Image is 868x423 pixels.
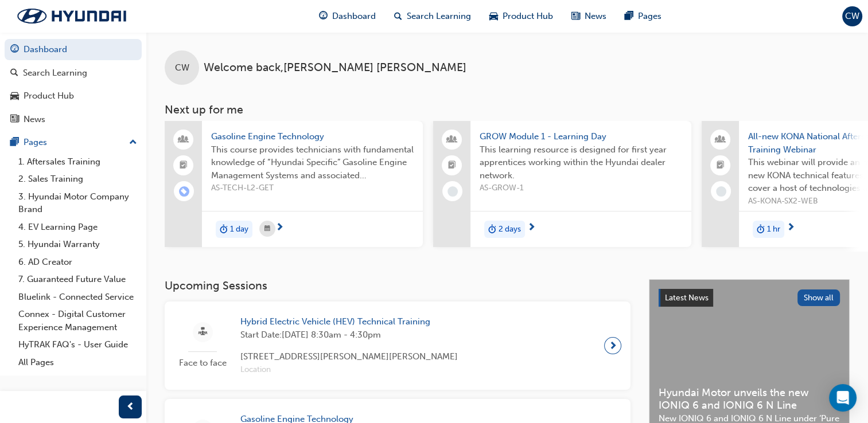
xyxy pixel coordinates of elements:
div: News [24,113,45,126]
a: HyTRAK FAQ's - User Guide [14,336,142,354]
span: next-icon [527,223,536,233]
button: Pages [5,132,142,153]
a: search-iconSearch Learning [385,5,480,28]
span: learningRecordVerb_NONE-icon [716,186,726,197]
a: pages-iconPages [616,5,671,28]
button: DashboardSearch LearningProduct HubNews [5,37,142,132]
span: This learning resource is designed for first year apprentices working within the Hyundai dealer n... [480,143,682,182]
a: Gasoline Engine TechnologyThis course provides technicians with fundamental knowledge of “Hyundai... [165,121,423,247]
a: Bluelink - Connected Service [14,288,142,306]
span: search-icon [394,9,402,23]
span: sessionType_FACE_TO_FACE-icon [198,325,207,339]
span: booktick-icon [180,158,188,173]
a: 6. AD Creator [14,253,142,271]
div: Search Learning [23,66,87,80]
span: Pages [638,10,661,23]
span: news-icon [571,9,580,23]
img: Trak [6,4,138,28]
span: up-icon [129,135,137,150]
button: CW [842,6,862,26]
div: Product Hub [24,89,74,103]
a: 5. Hyundai Warranty [14,236,142,253]
span: next-icon [275,223,284,233]
span: learningRecordVerb_ENROLL-icon [179,186,189,197]
a: Face to faceHybrid Electric Vehicle (HEV) Technical TrainingStart Date:[DATE] 8:30am - 4:30pm[STR... [174,311,621,381]
span: AS-GROW-1 [480,182,682,195]
a: 1. Aftersales Training [14,153,142,171]
span: Product Hub [503,10,553,23]
span: 1 hr [767,223,780,236]
span: booktick-icon [717,158,725,173]
span: people-icon [448,132,456,147]
a: guage-iconDashboard [310,5,385,28]
a: 3. Hyundai Motor Company Brand [14,188,142,218]
span: CW [175,61,189,75]
span: guage-icon [319,9,328,23]
span: duration-icon [220,222,228,237]
span: calendar-icon [264,222,270,236]
a: News [5,109,142,130]
span: Hyundai Motor unveils the new IONIQ 6 and IONIQ 6 N Line [659,386,840,412]
span: car-icon [489,9,498,23]
div: Open Intercom Messenger [829,384,857,412]
a: 7. Guaranteed Future Value [14,271,142,288]
span: people-icon [180,132,188,147]
span: pages-icon [625,9,633,23]
span: Gasoline Engine Technology [211,130,414,143]
span: Face to face [174,357,231,370]
span: AS-TECH-L2-GET [211,182,414,195]
span: booktick-icon [448,158,456,173]
span: guage-icon [10,45,19,55]
span: News [585,10,606,23]
a: GROW Module 1 - Learning DayThis learning resource is designed for first year apprentices working... [433,121,691,247]
span: duration-icon [488,222,496,237]
span: Latest News [665,293,709,303]
span: Dashboard [332,10,376,23]
span: GROW Module 1 - Learning Day [480,130,682,143]
span: search-icon [10,68,18,79]
span: [STREET_ADDRESS][PERSON_NAME][PERSON_NAME] [240,350,458,363]
span: pages-icon [10,138,19,148]
a: Connex - Digital Customer Experience Management [14,305,142,336]
span: Location [240,363,458,377]
button: Show all [797,289,840,306]
a: news-iconNews [562,5,616,28]
span: This course provides technicians with fundamental knowledge of “Hyundai Specific” Gasoline Engine... [211,143,414,182]
a: Product Hub [5,85,142,107]
h3: Upcoming Sessions [165,279,630,292]
span: people-icon [717,132,725,147]
span: Hybrid Electric Vehicle (HEV) Technical Training [240,315,458,328]
span: CW [845,10,859,23]
a: Latest NewsShow all [659,289,840,307]
a: All Pages [14,354,142,371]
span: 1 day [230,223,248,236]
h3: Next up for me [146,103,868,116]
div: Pages [24,136,47,149]
a: Search Learning [5,62,142,84]
a: Dashboard [5,39,142,60]
a: 2. Sales Training [14,170,142,188]
span: car-icon [10,91,19,101]
span: Start Date: [DATE] 8:30am - 4:30pm [240,328,458,342]
span: next-icon [787,223,795,233]
a: car-iconProduct Hub [480,5,562,28]
span: learningRecordVerb_NONE-icon [447,186,458,197]
span: duration-icon [757,222,765,237]
span: 2 days [499,223,521,236]
span: next-icon [609,338,617,354]
span: news-icon [10,115,19,125]
span: prev-icon [126,400,135,414]
span: Search Learning [407,10,471,23]
span: Welcome back , [PERSON_NAME] [PERSON_NAME] [204,61,466,75]
a: 4. EV Learning Page [14,218,142,236]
